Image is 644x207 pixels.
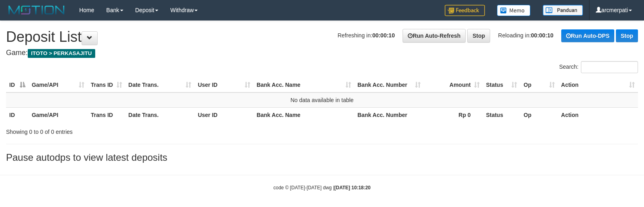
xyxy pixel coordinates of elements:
[581,61,638,73] input: Search:
[558,107,638,122] th: Action
[88,107,125,122] th: Trans ID
[372,32,395,39] strong: 00:00:10
[520,107,558,122] th: Op
[6,49,638,57] h4: Game:
[274,185,371,191] small: code © [DATE]-[DATE] dwg |
[403,29,466,43] a: Run Auto-Refresh
[6,107,29,122] th: ID
[543,5,583,16] img: panduan.png
[254,78,354,92] th: Bank Acc. Name: activate to sort column ascending
[29,78,88,92] th: Game/API: activate to sort column ascending
[29,107,88,122] th: Game/API
[6,92,638,108] td: No data available in table
[354,78,424,92] th: Bank Acc. Number: activate to sort column ascending
[354,107,424,122] th: Bank Acc. Number
[6,4,67,16] img: MOTION_logo.png
[28,49,95,58] span: ITOTO > PERKASAJITU
[194,78,253,92] th: User ID: activate to sort column ascending
[520,78,558,92] th: Op: activate to sort column ascending
[334,185,370,191] strong: [DATE] 10:18:20
[125,107,195,122] th: Date Trans.
[125,78,195,92] th: Date Trans.: activate to sort column ascending
[561,29,614,42] a: Run Auto-DPS
[497,5,531,16] img: Button%20Memo.svg
[6,29,638,45] h1: Deposit List
[483,107,521,122] th: Status
[616,29,638,42] a: Stop
[445,5,485,16] img: Feedback.jpg
[559,61,638,73] label: Search:
[337,32,395,39] span: Refreshing in:
[531,32,554,39] strong: 00:00:10
[6,125,262,136] div: Showing 0 to 0 of 0 entries
[483,78,521,92] th: Status: activate to sort column ascending
[194,107,253,122] th: User ID
[88,78,125,92] th: Trans ID: activate to sort column ascending
[467,29,490,43] a: Stop
[254,107,354,122] th: Bank Acc. Name
[6,78,29,92] th: ID: activate to sort column descending
[424,78,483,92] th: Amount: activate to sort column ascending
[6,152,638,163] h3: Pause autodps to view latest deposits
[498,32,554,39] span: Reloading in:
[424,107,483,122] th: Rp 0
[558,78,638,92] th: Action: activate to sort column ascending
